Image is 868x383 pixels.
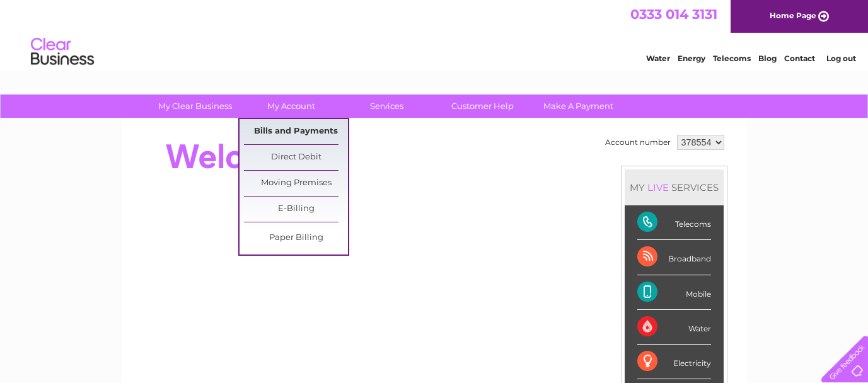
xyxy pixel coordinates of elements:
[678,54,705,63] a: Energy
[602,132,674,153] td: Account number
[431,94,535,118] a: Customer Help
[244,197,348,222] a: E-Billing
[244,226,348,251] a: Paper Billing
[526,94,630,118] a: Make A Payment
[637,275,711,310] div: Mobile
[335,94,439,118] a: Services
[637,240,711,275] div: Broadband
[244,171,348,196] a: Moving Premises
[143,94,247,118] a: My Clear Business
[244,145,348,170] a: Direct Debit
[30,33,95,71] img: logo.png
[625,169,724,205] div: MY SERVICES
[637,345,711,379] div: Electricity
[784,54,815,63] a: Contact
[239,94,343,118] a: My Account
[645,181,671,193] div: LIVE
[637,205,711,240] div: Telecoms
[758,54,777,63] a: Blog
[630,6,717,22] a: 0333 014 3131
[244,119,348,144] a: Bills and Payments
[137,7,732,61] div: Clear Business is a trading name of Verastar Limited (registered in [GEOGRAPHIC_DATA] No. 3667643...
[713,54,751,63] a: Telecoms
[646,54,670,63] a: Water
[637,310,711,345] div: Water
[826,54,856,63] a: Log out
